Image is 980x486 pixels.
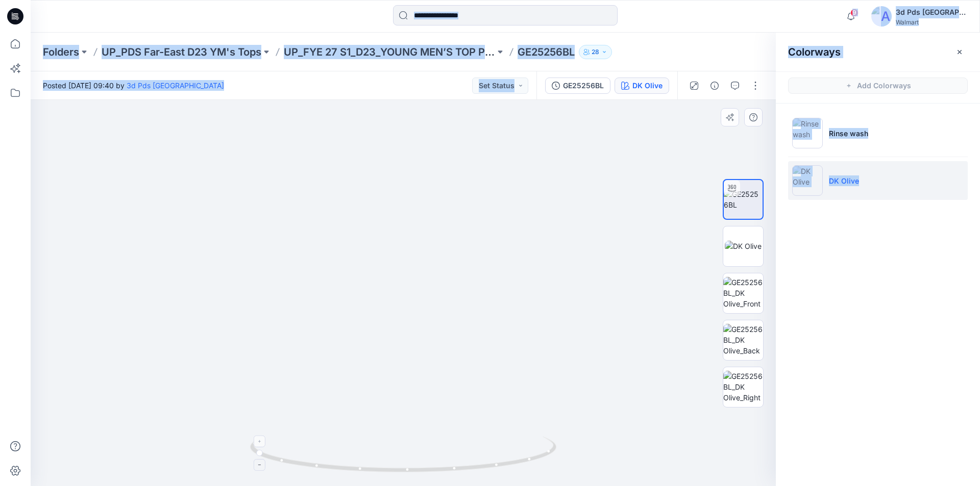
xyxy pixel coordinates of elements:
[896,6,967,18] div: 3d Pds [GEOGRAPHIC_DATA]
[615,78,669,94] button: DK Olive
[723,371,763,403] img: GE25256BL_DK Olive_Right
[792,118,823,148] img: Rinse wash
[43,80,224,91] span: Posted [DATE] 09:40 by
[896,18,967,26] div: Walmart
[518,45,575,59] p: GE25256BL
[723,277,763,309] img: GE25256BL_DK Olive_Front
[102,45,261,59] a: UP_PDS Far-East D23 YM's Tops
[284,45,495,59] a: UP_FYE 27 S1_D23_YOUNG MEN’S TOP PDS/[GEOGRAPHIC_DATA]
[829,175,859,186] p: DK Olive
[724,189,763,210] img: GE25256BL
[792,165,823,196] img: DK Olive
[706,78,723,94] button: Details
[545,78,610,94] button: GE25256BL
[871,6,892,27] img: avatar
[850,9,859,17] span: 9
[788,46,841,58] h2: Colorways
[723,324,763,356] img: GE25256BL_DK Olive_Back
[563,80,604,91] div: GE25256BL
[592,46,599,58] p: 28
[579,45,612,59] button: 28
[632,80,663,91] div: DK Olive
[43,45,79,59] a: Folders
[829,128,868,139] p: Rinse wash
[127,81,224,90] a: 3d Pds [GEOGRAPHIC_DATA]
[725,241,762,251] img: DK Olive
